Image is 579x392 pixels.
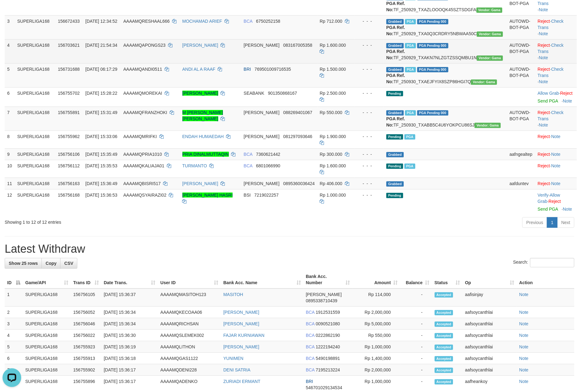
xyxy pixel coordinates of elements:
td: SUPERLIGA168 [15,107,55,131]
th: Bank Acc. Name: activate to sort column ascending [221,271,303,289]
span: Marked by aafchhiseyha [405,43,416,48]
td: aafduntev [507,178,535,189]
span: Rp 1.600.000 [320,43,346,48]
a: Next [557,217,574,228]
b: PGA Ref. No: [386,25,405,36]
a: Reject [538,152,550,157]
td: 10 [5,160,15,178]
div: - - - [357,42,381,48]
a: Reject [538,163,550,168]
td: AAAAMQLITHON [158,341,221,353]
span: Rp 550.000 [320,110,342,115]
td: 5 [5,63,15,87]
b: PGA Ref. No: [386,49,405,60]
a: DENI SATRIA [223,367,250,372]
span: [DATE] 12:34:52 [85,19,117,24]
td: · [535,160,577,178]
span: Accepted [435,345,453,350]
td: SUPERLIGA168 [15,189,55,215]
div: - - - [357,151,381,157]
th: Amount: activate to sort column ascending [352,271,400,289]
button: Open LiveChat chat widget [2,2,21,21]
th: Game/API: activate to sort column ascending [23,271,71,289]
span: Copy 5490198891 to clipboard [316,356,340,361]
td: 7 [5,107,15,131]
span: AAAAMQANDI0511 [123,67,162,72]
td: SUPERLIGA168 [15,148,55,160]
td: · · [535,15,577,39]
td: 156755923 [71,341,101,353]
span: 156756163 [58,181,80,186]
td: aafsoycanthlai [462,330,517,341]
span: Grabbed [386,152,404,157]
th: Status: activate to sort column ascending [432,271,463,289]
td: SUPERLIGA168 [15,131,55,148]
th: Balance: activate to sort column ascending [400,271,432,289]
a: Check Trans [538,19,563,30]
td: - [400,353,432,364]
span: BCA [244,19,252,24]
td: [DATE] 15:36:34 [101,318,158,330]
span: Copy 0090521080 to clipboard [316,321,340,326]
td: SUPERLIGA168 [15,63,55,87]
span: Vendor URL: https://trx31.1velocity.biz [471,79,497,85]
td: - [400,318,432,330]
span: Marked by aafsoumeymey [404,164,415,169]
td: SUPERLIGA168 [23,289,71,307]
span: 156756168 [58,193,80,198]
a: Note [519,356,528,361]
td: [DATE] 15:36:17 [101,364,158,376]
span: [PERSON_NAME] [244,110,279,115]
td: · · [535,39,577,63]
span: [DATE] 15:36:53 [85,193,117,198]
span: Copy 7360621442 to clipboard [256,152,280,157]
td: AAAAMQMASITOH123 [158,289,221,307]
span: PGA Pending [417,43,448,48]
span: 156755962 [58,134,80,139]
span: Copy 769501009716535 to clipboard [255,67,291,72]
a: ANDI AL A RAAF [182,67,215,72]
span: [PERSON_NAME] [306,292,342,297]
a: Verify [538,193,548,198]
a: Note [551,163,561,168]
td: AAAAMQRICHSAN [158,318,221,330]
span: Rp 2.500.000 [320,91,346,96]
td: aafngealtep [507,148,535,160]
a: [PERSON_NAME] [223,344,259,349]
td: SUPERLIGA168 [15,160,55,178]
span: 156756112 [58,163,80,168]
td: Rp 114,000 [352,289,400,307]
td: AUTOWD-BOT-PGA [507,15,535,39]
td: Rp 1,000,000 [352,341,400,353]
td: · [535,148,577,160]
td: 156755913 [71,353,101,364]
span: [DATE] 15:33:06 [85,134,117,139]
td: TF_250929_TXAKN7NLZGTZSSQMBU1N [384,39,507,63]
span: Grabbed [386,67,404,72]
a: Check Trans [538,67,563,78]
td: 1 [5,289,23,307]
a: MASITOH [223,292,243,297]
a: CSV [60,258,77,269]
span: Rp 1.900.000 [320,134,346,139]
td: 8 [5,131,15,148]
th: Op: activate to sort column ascending [462,271,517,289]
td: 2 [5,307,23,318]
td: - [400,307,432,318]
td: AUTOWD-BOT-PGA [507,63,535,87]
th: Action [517,271,574,289]
td: 3 [5,318,23,330]
span: PGA Pending [417,67,448,72]
span: [DATE] 06:17:29 [85,67,117,72]
td: SUPERLIGA168 [23,364,71,376]
a: 1 [547,217,557,228]
span: Copy 1912531559 to clipboard [316,310,340,315]
span: Rp 1.500.000 [320,67,346,72]
span: Copy 0895338710439 to clipboard [306,298,337,303]
span: [DATE] 21:54:34 [85,43,117,48]
td: AAAAMQSLEMEK002 [158,330,221,341]
span: Copy 1222194240 to clipboard [316,344,340,349]
span: [DATE] 15:35:49 [85,152,117,157]
td: · [535,131,577,148]
a: Note [519,333,528,338]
